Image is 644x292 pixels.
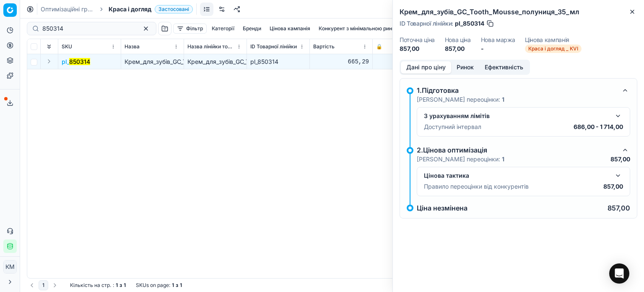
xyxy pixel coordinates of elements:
[603,182,623,191] p: 857,00
[417,95,504,104] p: [PERSON_NAME] переоцінки:
[445,45,471,53] dd: 857,00
[417,85,617,95] div: 1.Підготовка
[41,5,94,13] a: Оптимізаційні групи
[250,43,297,50] span: ID Товарної лінійки
[70,282,111,289] span: Кількість на стр.
[424,171,610,180] div: Цінова тактика
[208,24,238,34] button: Категорії
[451,61,479,74] button: Ринок
[400,21,453,26] span: ID Товарної лінійки :
[42,24,134,33] input: Пошук по SKU або назві
[187,58,243,66] div: Крем_для_зубів_GC_Tooth_Mousse_полуниця_35_мл
[124,282,126,289] strong: 1
[172,282,174,289] strong: 1
[176,282,178,289] strong: з
[417,145,617,155] div: 2.Цінова оптимізація
[125,58,271,65] span: Крем_для_зубів_GC_Tooth_Mousse_полуниця_35_мл
[180,282,182,289] strong: 1
[62,43,72,50] span: SKU
[481,45,515,53] dd: -
[481,37,515,43] dt: Нова маржа
[109,5,193,13] span: Краса і доглядЗастосовані
[109,5,151,13] span: Краса і догляд
[313,58,369,66] div: 665,29
[525,45,582,53] span: Краса і догляд _ KVI
[479,61,529,74] button: Ефективність
[50,280,60,290] button: Go to next page
[41,5,193,13] nav: breadcrumb
[502,96,504,103] strong: 1
[525,37,582,43] dt: Цінова кампанія
[119,282,122,289] strong: з
[417,205,467,211] p: Ціна незмінена
[424,123,481,131] p: Доступний інтервал
[417,155,504,163] p: [PERSON_NAME] переоцінки:
[136,282,170,289] span: SKUs on page :
[445,37,471,43] dt: Нова ціна
[27,280,60,290] nav: pagination
[400,37,435,43] dt: Поточна ціна
[3,260,17,274] button: КM
[315,24,427,34] button: Конкурент з мінімальною ринковою ціною
[400,7,637,17] h2: Крем_для_зубів_GC_Tooth_Mousse_полуниця_35_мл
[116,282,118,289] strong: 1
[610,155,630,163] p: 857,00
[609,263,629,284] div: Open Intercom Messenger
[44,42,54,52] button: Expand all
[266,24,314,34] button: Цінова кампанія
[62,58,90,66] button: pl_850314
[313,43,335,50] span: Вартість
[376,43,382,50] span: 🔒
[44,56,54,66] button: Expand
[424,112,610,120] div: З урахуванням лімітів
[39,280,48,290] button: 1
[608,205,630,211] p: 857,00
[173,24,207,34] button: Фільтр
[250,58,306,66] div: pl_850314
[401,61,451,74] button: Дані про ціну
[155,5,193,13] span: Застосовані
[400,45,435,53] dd: 857,00
[27,280,37,290] button: Go to previous page
[69,58,90,65] mark: 850314
[574,123,623,131] p: 686,00 - 1 714,00
[424,182,529,191] p: Правило переоцінки від конкурентів
[62,58,90,66] span: pl_
[455,19,484,28] span: pl_850314
[187,43,235,50] span: Назва лінійки товарів
[70,282,126,289] div: :
[502,155,504,163] strong: 1
[125,43,140,50] span: Назва
[239,24,265,34] button: Бренди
